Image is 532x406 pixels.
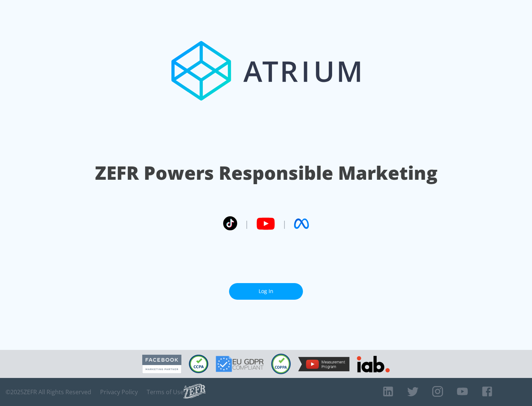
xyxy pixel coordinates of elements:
span: | [245,218,249,229]
a: Log In [229,283,303,300]
img: Facebook Marketing Partner [142,355,181,374]
span: | [282,218,287,229]
img: COPPA Compliant [271,354,291,374]
h1: ZEFR Powers Responsible Marketing [95,160,437,186]
span: © 2025 ZEFR All Rights Reserved [6,388,91,396]
img: YouTube Measurement Program [298,357,349,371]
img: IAB [357,356,390,372]
img: GDPR Compliant [216,356,264,372]
img: CCPA Compliant [189,355,208,373]
a: Terms of Use [147,388,184,396]
a: Privacy Policy [100,388,138,396]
